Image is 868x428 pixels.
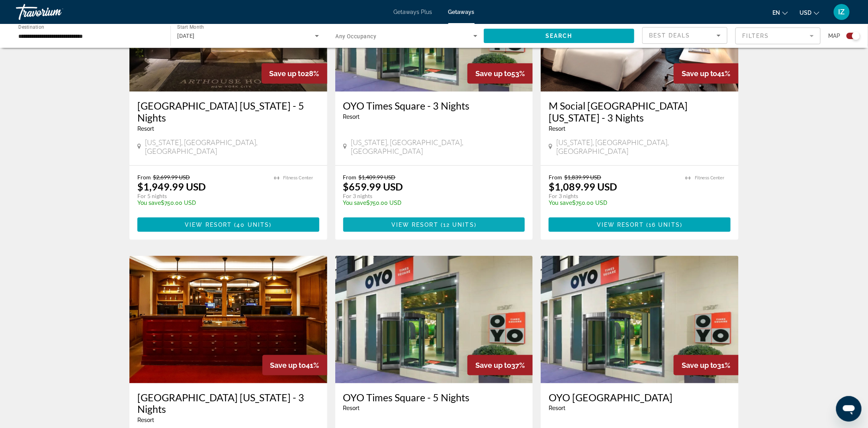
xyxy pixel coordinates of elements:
[262,63,327,84] div: 28%
[839,8,845,16] span: IZ
[682,69,717,78] span: Save up to
[773,10,780,16] span: en
[695,175,725,181] span: Fitness Center
[16,2,96,22] a: Travorium
[137,200,266,206] p: $750.00 USD
[644,222,682,228] span: ( )
[137,192,266,200] p: For 5 nights
[475,69,511,78] span: Save up to
[549,192,677,200] p: For 3 nights
[153,174,190,181] span: $2,699.99 USD
[394,9,432,15] a: Getaways Plus
[343,100,525,112] a: OYO Times Square - 3 Nights
[549,218,731,232] button: View Resort(16 units)
[343,174,357,181] span: From
[232,222,272,228] span: ( )
[343,405,360,412] span: Resort
[137,391,319,415] a: [GEOGRAPHIC_DATA] [US_STATE] - 3 Nights
[335,256,533,383] img: RY76E01X.jpg
[343,391,525,403] a: OYO Times Square - 5 Nights
[270,69,305,78] span: Save up to
[649,32,690,39] span: Best Deals
[391,222,438,228] span: View Resort
[649,222,680,228] span: 16 units
[18,24,44,30] span: Destination
[137,174,151,181] span: From
[359,174,396,181] span: $1,409.99 USD
[836,396,862,422] iframe: Button to launch messaging window
[549,200,677,206] p: $750.00 USD
[682,361,717,369] span: Save up to
[137,181,206,192] p: $1,949.99 USD
[549,391,731,403] a: OYO [GEOGRAPHIC_DATA]
[283,175,313,181] span: Fitness Center
[443,222,474,228] span: 12 units
[467,355,533,375] div: 37%
[545,33,573,39] span: Search
[343,181,403,192] p: $659.99 USD
[549,174,562,181] span: From
[177,25,204,30] span: Start Month
[549,405,565,412] span: Resort
[800,10,812,16] span: USD
[549,100,731,124] a: M Social [GEOGRAPHIC_DATA] [US_STATE] - 3 Nights
[549,200,572,206] span: You save
[137,100,319,124] a: [GEOGRAPHIC_DATA] [US_STATE] - 5 Nights
[448,9,475,15] a: Getaways
[549,181,617,192] p: $1,089.99 USD
[137,126,154,132] span: Resort
[800,7,819,18] button: Change currency
[343,200,367,206] span: You save
[351,138,525,155] span: [US_STATE], [GEOGRAPHIC_DATA], [GEOGRAPHIC_DATA]
[137,218,319,232] button: View Resort(40 units)
[674,355,739,375] div: 31%
[541,256,739,383] img: RY76E01X.jpg
[145,138,319,155] span: [US_STATE], [GEOGRAPHIC_DATA], [GEOGRAPHIC_DATA]
[343,192,517,200] p: For 3 nights
[484,29,634,43] button: Search
[475,361,511,369] span: Save up to
[557,138,731,155] span: [US_STATE], [GEOGRAPHIC_DATA], [GEOGRAPHIC_DATA]
[564,174,601,181] span: $1,839.99 USD
[467,63,533,84] div: 53%
[649,31,721,40] mat-select: Sort by
[137,200,161,206] span: You save
[773,7,788,18] button: Change language
[438,222,477,228] span: ( )
[129,256,327,383] img: RT76O01X.jpg
[177,33,195,39] span: [DATE]
[262,355,327,375] div: 41%
[343,114,360,120] span: Resort
[831,4,852,20] button: User Menu
[343,200,517,206] p: $750.00 USD
[270,361,306,369] span: Save up to
[829,30,841,41] span: Map
[597,222,644,228] span: View Resort
[549,126,565,132] span: Resort
[185,222,232,228] span: View Resort
[735,27,821,45] button: Filter
[343,218,525,232] button: View Resort(12 units)
[137,417,154,424] span: Resort
[674,63,739,84] div: 41%
[336,33,377,39] span: Any Occupancy
[237,222,270,228] span: 40 units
